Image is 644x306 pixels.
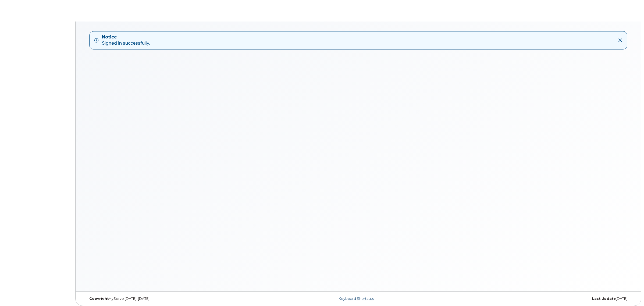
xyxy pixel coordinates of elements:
[102,34,150,47] div: Signed in successfully.
[339,297,374,301] a: Keyboard Shortcuts
[89,297,109,301] strong: Copyright
[102,34,150,40] strong: Notice
[592,297,616,301] strong: Last Update
[449,297,631,301] div: [DATE]
[85,297,267,301] div: MyServe [DATE]–[DATE]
